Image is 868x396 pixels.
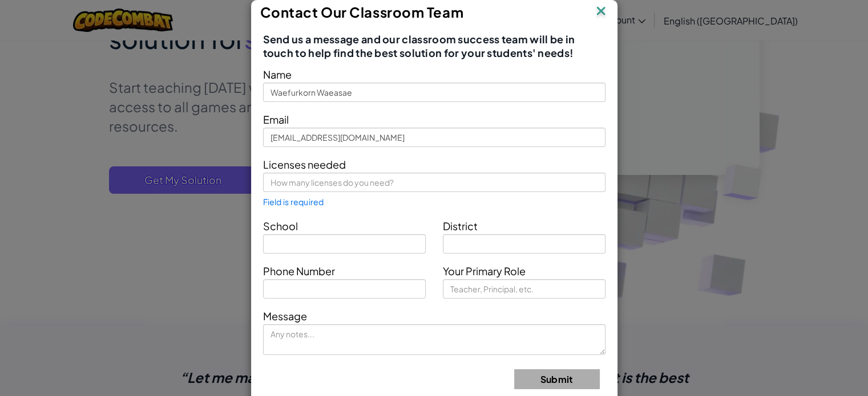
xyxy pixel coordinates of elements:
button: Submit [514,369,600,389]
span: Field is required [263,197,324,206]
span: Licenses needed [263,158,346,171]
span: Phone Number [263,264,335,277]
input: How many licenses do you need? [263,173,605,192]
span: Message [263,309,307,322]
span: Email [263,113,289,126]
span: Your Primary Role [443,264,526,277]
span: Name [263,68,292,81]
span: District [443,219,478,232]
img: IconClose.svg [594,3,608,21]
span: School [263,219,298,232]
input: Teacher, Principal, etc. [443,279,605,299]
span: Contact Our Classroom Team [260,3,464,21]
span: Send us a message and our classroom success team will be in touch to help find the best solution ... [263,32,605,60]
